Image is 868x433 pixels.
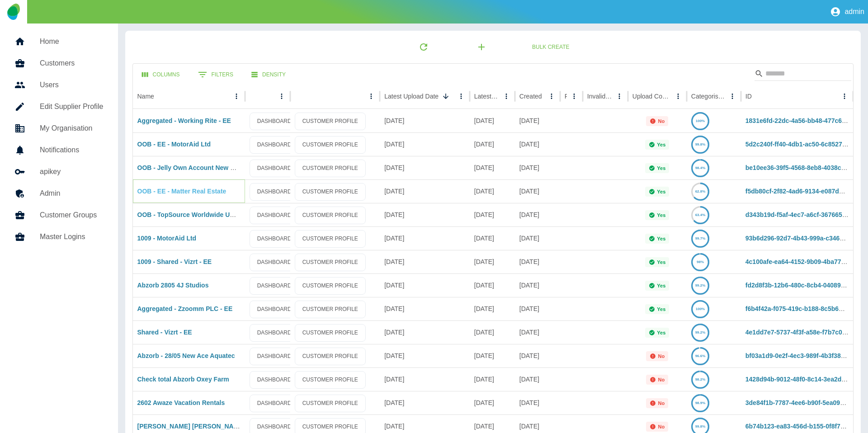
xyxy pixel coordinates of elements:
[657,189,665,194] p: Yes
[745,188,864,195] a: f5db80cf-2f82-4ad6-9134-e087d6085946
[745,164,863,171] a: be10ee36-39f5-4568-8eb8-4038cfcc7f57
[137,141,211,148] a: OOB - EE - MotorAid Ltd
[515,156,560,179] div: 17 Sep 2025
[568,90,580,103] button: Ref column menu
[380,109,470,132] div: 17 Sep 2025
[295,395,366,412] a: CUSTOMER PROFILE
[745,258,864,265] a: 4c100afe-ea64-4152-9b09-4ba77af4601a
[380,156,470,179] div: 17 Sep 2025
[745,117,867,124] a: 1831e6fd-22dc-4a56-bb48-477c66108c11
[470,320,515,344] div: 26 Aug 2025
[295,230,366,248] a: CUSTOMER PROFILE
[250,113,299,130] a: DASHBOARD
[250,207,299,224] a: DASHBOARD
[40,101,104,112] h5: Edit Supplier Profile
[470,156,515,179] div: 30 Aug 2025
[250,324,299,342] a: DASHBOARD
[658,424,665,429] p: No
[295,348,366,365] a: CUSTOMER PROFILE
[250,136,299,154] a: DASHBOARD
[515,109,560,132] div: 13 Aug 2025
[40,210,104,221] h5: Customer Groups
[691,258,709,265] a: 98%
[657,212,665,218] p: Yes
[470,367,515,391] div: 31 Aug 2025
[844,8,864,16] p: admin
[745,329,863,336] a: 4e1dd7e7-5737-4f3f-a58e-f7b7c05a4062
[7,226,111,248] a: Master Logins
[295,160,366,177] a: CUSTOMER PROFILE
[40,231,104,242] h5: Master Logins
[7,4,19,20] img: Logo
[515,250,560,273] div: 10 Sep 2025
[515,226,560,250] div: 10 Sep 2025
[695,142,705,146] text: 99.8%
[137,282,209,289] a: Abzorb 2805 4J Studios
[470,273,515,297] div: 31 Aug 2025
[380,367,470,391] div: 03 Sep 2025
[7,204,111,226] a: Customer Groups
[587,93,612,100] div: Invalid Creds
[295,254,366,271] a: CUSTOMER PROFILE
[613,90,626,103] button: Invalid Creds column menu
[470,344,515,367] div: 31 Aug 2025
[691,376,709,383] a: 98.2%
[691,117,709,124] a: 100%
[519,93,542,100] div: Created
[470,203,515,226] div: 21 Aug 2025
[646,398,668,408] div: Not all required reports for this customer were uploaded for the latest usage month.
[515,391,560,414] div: 26 Feb 2025
[250,230,299,248] a: DASHBOARD
[658,400,665,406] p: No
[691,399,709,406] a: 98.9%
[250,277,299,295] a: DASHBOARD
[191,66,241,84] button: Show filters
[137,235,197,242] a: 1009 - MotorAid Ltd
[657,306,665,312] p: Yes
[632,93,671,100] div: Upload Complete
[745,376,865,383] a: 1428d94b-9012-48f0-8c14-3ea2dcbe1feb
[695,283,705,287] text: 99.2%
[137,188,226,195] a: OOB - EE - Matter Real Estate
[295,324,366,342] a: CUSTOMER PROFILE
[657,165,665,171] p: Yes
[525,39,576,56] button: Bulk Create
[40,145,104,155] h5: Notifications
[439,90,452,103] button: Sort
[295,136,366,154] a: CUSTOMER PROFILE
[135,66,187,83] button: Select columns
[7,161,111,183] a: apikey
[500,90,513,103] button: Latest Usage column menu
[470,391,515,414] div: 31 Aug 2025
[295,301,366,318] a: CUSTOMER PROFILE
[691,423,709,430] a: 99.8%
[137,376,229,383] a: Check total Abzorb Oxey Farm
[826,3,868,21] button: admin
[7,52,111,74] a: Customers
[646,116,668,126] div: Not all required reports for this customer were uploaded for the latest usage month.
[474,93,499,100] div: Latest Usage
[250,254,299,271] a: DASHBOARD
[40,58,104,69] h5: Customers
[380,132,470,156] div: 17 Sep 2025
[250,371,299,389] a: DASHBOARD
[745,352,861,359] a: bf03a1d9-0e2f-4ec3-989f-4b3f38fc03d9
[691,164,709,171] a: 98.4%
[755,66,851,83] div: Search
[697,260,704,264] text: 98%
[40,36,104,47] h5: Home
[745,282,865,289] a: fd2d8f3b-12b6-480c-8cb4-0408951ca7a4
[745,399,863,406] a: 3de84f1b-7787-4ee6-b90f-5ea096ea0f90
[691,93,725,100] div: Categorised
[696,119,705,123] text: 100%
[137,305,233,312] a: Aggregated - Zzoomm PLC - EE
[745,423,864,430] a: 6b74b123-ea83-456d-b155-0f8f79f5e5d7
[695,213,705,217] text: 63.4%
[470,132,515,156] div: 26 Aug 2025
[455,90,467,103] button: Latest Upload Date column menu
[646,375,668,385] div: Not all required reports for this customer were uploaded for the latest usage month.
[7,96,111,118] a: Edit Supplier Profile
[137,399,225,406] a: 2602 Awaze Vacation Rentals
[137,211,259,218] a: OOB - TopSource Worldwide UK Limited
